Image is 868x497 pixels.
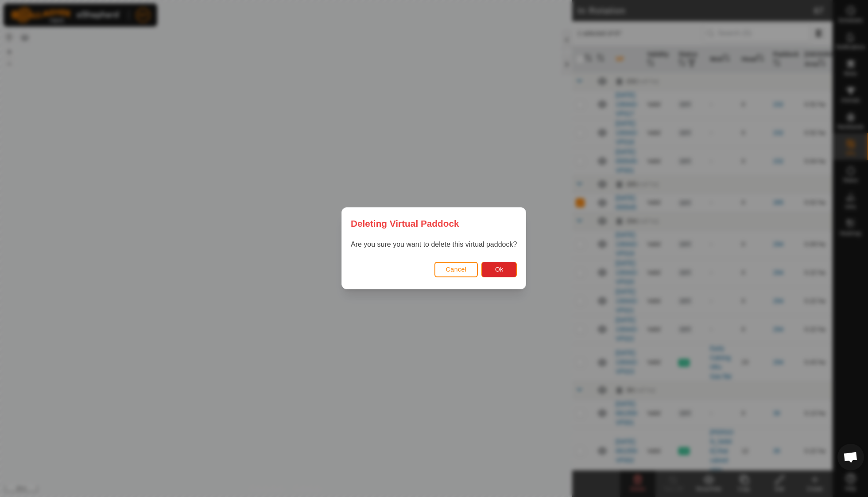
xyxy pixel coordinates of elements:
button: Ok [482,262,517,277]
button: Cancel [434,262,478,277]
span: Deleting Virtual Paddock [351,217,459,230]
p: Are you sure you want to delete this virtual paddock? [351,240,517,250]
div: Open chat [837,444,864,470]
span: Ok [495,266,504,273]
span: Cancel [446,266,467,273]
